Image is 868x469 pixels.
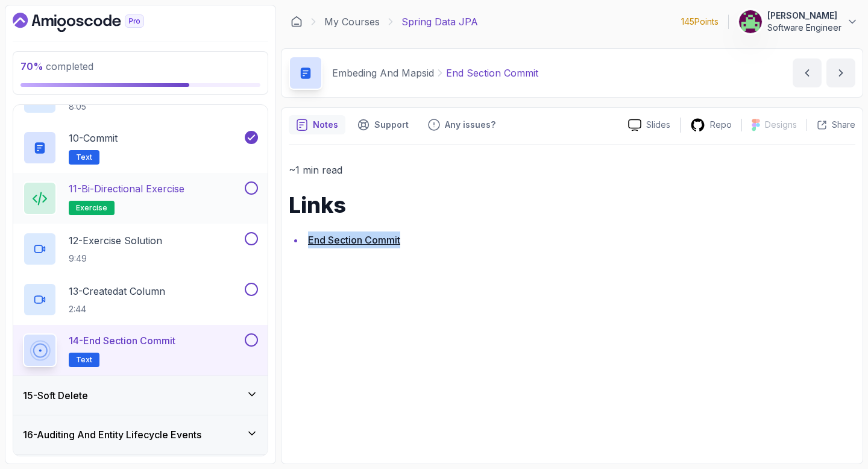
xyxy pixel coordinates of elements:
[13,13,172,32] a: Dashboard
[76,153,92,162] span: Text
[446,66,538,80] p: End Section Commit
[76,355,92,365] span: Text
[69,181,184,196] p: 11 - Bi-directional Exercise
[289,115,345,134] button: notes button
[445,119,495,131] p: Any issues?
[23,232,258,266] button: 12-Exercise Solution9:49
[69,131,118,145] p: 10 - Commit
[421,115,503,134] button: Feedback button
[69,233,162,248] p: 12 - Exercise Solution
[69,253,162,265] p: 9:49
[807,119,855,131] button: Share
[23,427,201,442] h3: 16 - Auditing And Entity Lifecycle Events
[13,415,268,454] button: 16-Auditing And Entity Lifecycle Events
[832,119,855,131] p: Share
[289,162,855,178] p: ~1 min read
[401,14,478,29] p: Spring Data JPA
[69,333,175,348] p: 14 - End Section Commit
[765,119,797,131] p: Designs
[738,10,858,34] button: user profile image[PERSON_NAME]Software Engineer
[313,119,338,131] p: Notes
[76,203,107,213] span: exercise
[332,66,434,80] p: Embeding And Mapsid
[767,22,841,34] p: Software Engineer
[793,58,822,87] button: previous content
[350,115,416,134] button: Support button
[69,101,140,113] p: 8:05
[13,376,268,415] button: 15-Soft Delete
[20,60,43,72] span: 70 %
[681,118,741,133] a: Repo
[291,16,303,28] a: Dashboard
[23,333,258,367] button: 14-End Section CommitText
[826,58,855,87] button: next content
[324,14,380,29] a: My Courses
[681,16,719,28] p: 145 Points
[23,131,258,165] button: 10-CommitText
[23,283,258,316] button: 13-Createdat Column2:44
[618,119,680,131] a: Slides
[23,181,258,215] button: 11-Bi-directional Exerciseexercise
[374,119,409,131] p: Support
[20,60,93,72] span: completed
[710,119,732,131] p: Repo
[69,284,165,298] p: 13 - Createdat Column
[289,193,855,217] h1: Links
[23,388,88,403] h3: 15 - Soft Delete
[767,10,841,22] p: [PERSON_NAME]
[646,119,670,131] p: Slides
[69,303,165,315] p: 2:44
[308,234,400,246] a: End Section Commit
[739,10,762,33] img: user profile image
